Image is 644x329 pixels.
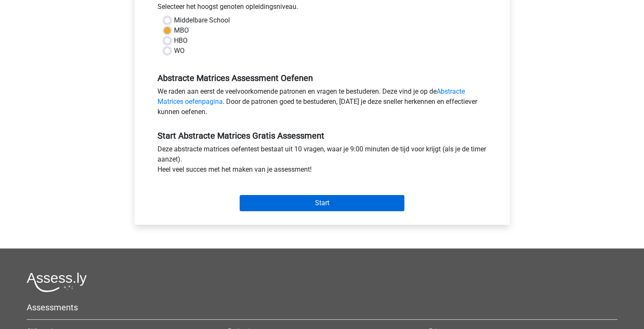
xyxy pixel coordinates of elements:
img: Assessly logo [27,272,87,292]
label: WO [174,46,185,56]
div: Selecteer het hoogst genoten opleidingsniveau. [151,2,493,15]
h5: Start Abstracte Matrices Gratis Assessment [158,131,487,141]
h5: Abstracte Matrices Assessment Oefenen [158,73,487,83]
h5: Assessments [27,302,617,312]
label: HBO [174,36,188,46]
div: We raden aan eerst de veelvoorkomende patronen en vragen te bestuderen. Deze vind je op de . Door... [151,86,493,120]
div: Deze abstracte matrices oefentest bestaat uit 10 vragen, waar je 9:00 minuten de tijd voor krijgt... [151,144,493,178]
label: Middelbare School [174,15,230,25]
input: Start [240,195,404,211]
label: MBO [174,25,189,36]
